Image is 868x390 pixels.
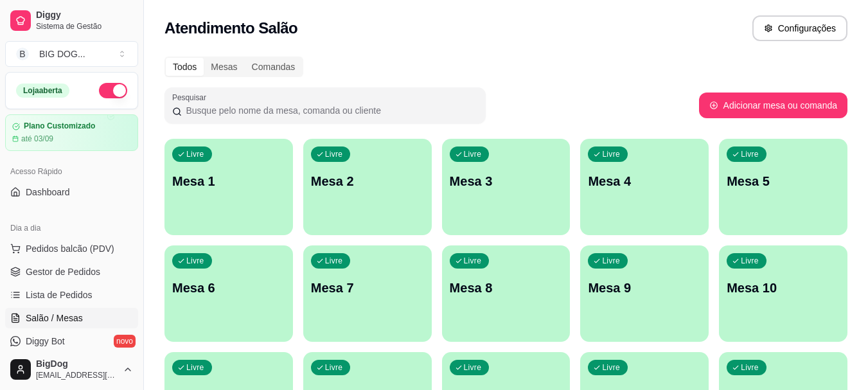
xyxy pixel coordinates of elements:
p: Mesa 1 [172,172,285,190]
a: Plano Customizadoaté 03/09 [5,114,138,151]
span: Sistema de Gestão [36,21,133,31]
div: Mesas [204,58,244,76]
a: DiggySistema de Gestão [5,5,138,36]
button: LivreMesa 1 [164,139,293,235]
button: BigDog[EMAIL_ADDRESS][DOMAIN_NAME] [5,354,138,385]
button: Alterar Status [99,83,127,98]
p: Livre [325,256,343,266]
input: Pesquisar [182,104,478,117]
span: Gestor de Pedidos [26,265,100,278]
button: LivreMesa 7 [303,245,432,342]
div: Loja aberta [16,84,69,98]
button: LivreMesa 10 [719,245,847,342]
span: Dashboard [26,186,70,199]
span: Diggy Bot [26,335,65,348]
p: Livre [602,362,620,373]
span: [EMAIL_ADDRESS][DOMAIN_NAME] [36,370,118,380]
button: LivreMesa 9 [580,245,709,342]
p: Livre [464,256,482,266]
p: Mesa 6 [172,279,285,297]
article: até 03/09 [21,134,53,144]
span: Lista de Pedidos [26,288,93,301]
p: Livre [464,149,482,159]
p: Livre [464,362,482,373]
p: Livre [741,149,759,159]
span: Salão / Mesas [26,312,83,324]
div: Todos [166,58,204,76]
button: Adicionar mesa ou comanda [699,93,847,118]
a: Dashboard [5,182,138,202]
button: LivreMesa 2 [303,139,432,235]
button: Pedidos balcão (PDV) [5,238,138,259]
span: Diggy [36,10,133,21]
p: Mesa 4 [588,172,701,190]
span: B [16,48,29,60]
h2: Atendimento Salão [164,18,297,39]
p: Mesa 5 [727,172,840,190]
p: Mesa 3 [450,172,563,190]
p: Livre [186,362,204,373]
p: Mesa 9 [588,279,701,297]
p: Livre [325,149,343,159]
button: LivreMesa 5 [719,139,847,235]
button: LivreMesa 3 [442,139,571,235]
a: Diggy Botnovo [5,331,138,351]
p: Livre [325,362,343,373]
p: Mesa 10 [727,279,840,297]
label: Pesquisar [172,92,211,103]
a: Salão / Mesas [5,308,138,328]
p: Livre [602,149,620,159]
p: Livre [186,149,204,159]
button: Configurações [752,15,847,41]
button: LivreMesa 6 [164,245,293,342]
span: Pedidos balcão (PDV) [26,242,114,255]
div: Dia a dia [5,218,138,238]
p: Mesa 8 [450,279,563,297]
p: Livre [741,256,759,266]
p: Livre [741,362,759,373]
button: LivreMesa 4 [580,139,709,235]
p: Livre [602,256,620,266]
a: Lista de Pedidos [5,285,138,305]
article: Plano Customizado [24,121,95,131]
p: Mesa 2 [311,172,424,190]
p: Mesa 7 [311,279,424,297]
button: LivreMesa 8 [442,245,571,342]
a: Gestor de Pedidos [5,261,138,282]
div: Acesso Rápido [5,161,138,182]
div: Comandas [245,58,303,76]
div: BIG DOG ... [39,48,85,60]
p: Livre [186,256,204,266]
span: BigDog [36,359,118,370]
button: Select a team [5,41,138,67]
